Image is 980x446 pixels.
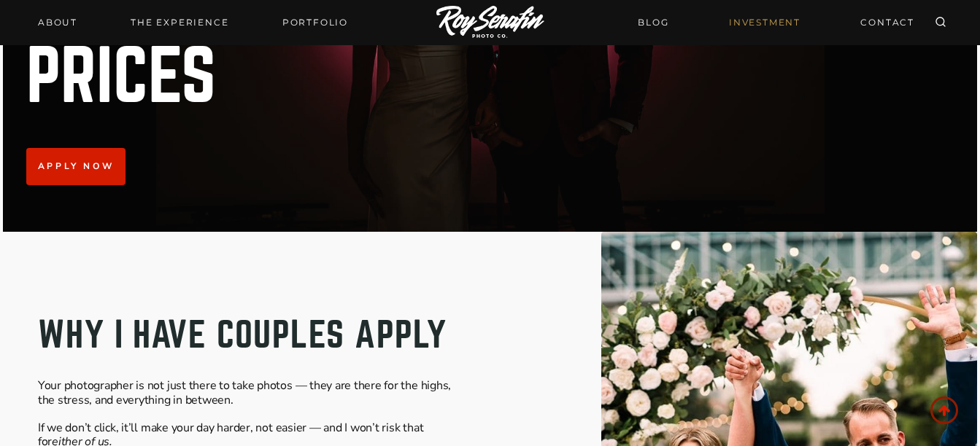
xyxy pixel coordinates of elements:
a: Apply now [26,148,126,185]
a: Portfolio [274,12,357,33]
a: CONTACT [852,9,923,35]
a: Scroll to top [930,396,958,424]
button: View Search Form [930,12,951,33]
a: THE EXPERIENCE [122,12,237,33]
nav: Secondary Navigation [629,9,923,35]
a: INVESTMENT [720,9,809,35]
span: Apply now [38,160,114,173]
a: BLOG [629,9,677,35]
h4: Why I Have Couples Apply [38,309,602,361]
img: Logo of Roy Serafin Photo Co., featuring stylized text in white on a light background, representi... [436,6,544,40]
a: About [29,12,86,33]
nav: Primary Navigation [29,12,357,33]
